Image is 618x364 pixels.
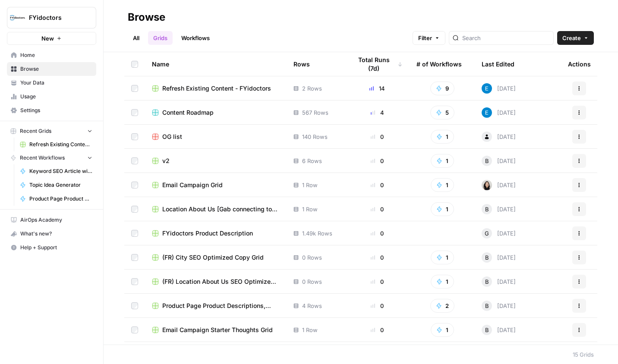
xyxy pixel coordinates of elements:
[352,301,403,310] div: 0
[162,277,280,286] span: (FR) Location About Us SEO Optimized Copy Grid
[416,52,462,76] div: # of Workflows
[162,132,182,141] span: OG list
[20,154,65,162] span: Recent Workflows
[16,138,96,151] a: Refresh Existing Content - FYidoctors
[176,31,215,45] a: Workflows
[482,83,516,94] div: [DATE]
[152,108,280,117] a: Content Roadmap
[41,34,54,43] span: New
[352,253,403,262] div: 0
[128,10,165,24] div: Browse
[302,84,322,93] span: 2 Rows
[302,205,318,213] span: 1 Row
[20,216,92,224] span: AirOps Academy
[162,84,271,93] span: Refresh Existing Content - FYidoctors
[430,106,454,119] button: 5
[7,227,96,240] div: What's new?
[431,178,454,192] button: 1
[352,132,403,141] div: 0
[485,157,489,165] span: B
[10,10,25,25] img: FYidoctors Logo
[352,277,403,286] div: 0
[302,277,322,286] span: 0 Rows
[482,180,516,190] div: [DATE]
[29,181,92,189] span: Topic Idea Generator
[462,34,550,42] input: Search
[29,195,92,203] span: Product Page Product Descriptions, Titles, Meta Descriptions
[162,108,214,117] span: Content Roadmap
[16,192,96,206] a: Product Page Product Descriptions, Titles, Meta Descriptions
[431,130,454,144] button: 1
[20,65,92,73] span: Browse
[29,141,92,148] span: Refresh Existing Content - FYidoctors
[482,276,516,287] div: [DATE]
[482,228,516,238] div: [DATE]
[485,326,489,334] span: B
[7,76,96,90] a: Your Data
[430,299,454,313] button: 2
[431,323,454,337] button: 1
[152,253,280,262] a: (FR) City SEO Optimized Copy Grid
[413,31,445,45] button: Filter
[162,229,253,238] span: FYidoctors Product Description
[128,31,145,45] a: All
[162,326,273,334] span: Email Campaign Starter Thoughts Grid
[352,108,403,117] div: 4
[7,48,96,62] a: Home
[431,154,454,168] button: 1
[485,301,489,310] span: B
[302,229,332,238] span: 1.49k Rows
[482,301,516,311] div: [DATE]
[482,204,516,214] div: [DATE]
[293,52,310,76] div: Rows
[302,181,318,189] span: 1 Row
[20,107,92,114] span: Settings
[482,252,516,263] div: [DATE]
[302,157,322,165] span: 6 Rows
[7,90,96,104] a: Usage
[148,31,173,45] a: Grids
[482,107,516,118] div: [DATE]
[482,325,516,335] div: [DATE]
[152,301,280,310] a: Product Page Product Descriptions, Titles, Meta Descriptions Grid
[352,229,403,238] div: 0
[352,157,403,165] div: 0
[20,127,51,135] span: Recent Grids
[482,107,492,118] img: lntvtk5df957tx83savlbk37mrre
[352,326,403,334] div: 0
[162,157,170,165] span: v2
[482,180,492,190] img: t5ef5oef8zpw1w4g2xghobes91mw
[562,34,581,42] span: Create
[352,52,403,76] div: Total Runs (7d)
[7,151,96,164] button: Recent Workflows
[485,205,489,213] span: B
[16,178,96,192] a: Topic Idea Generator
[20,244,92,251] span: Help + Support
[302,301,322,310] span: 4 Rows
[29,167,92,175] span: Keyword SEO Article with Human Review
[485,277,489,286] span: B
[162,205,280,213] span: Location About Us [Gab connecting to Shopify]
[20,79,92,87] span: Your Data
[352,205,403,213] div: 0
[7,7,96,28] button: Workspace: FYidoctors
[152,52,280,76] div: Name
[482,83,492,94] img: lntvtk5df957tx83savlbk37mrre
[485,229,489,238] span: G
[557,31,594,45] button: Create
[302,253,322,262] span: 0 Rows
[152,229,280,238] a: FYidoctors Product Description
[152,277,280,286] a: (FR) Location About Us SEO Optimized Copy Grid
[7,213,96,227] a: AirOps Academy
[162,253,264,262] span: (FR) City SEO Optimized Copy Grid
[352,181,403,189] div: 0
[20,51,92,59] span: Home
[7,227,96,241] button: What's new?
[152,157,280,165] a: v2
[152,326,280,334] a: Email Campaign Starter Thoughts Grid
[7,104,96,117] a: Settings
[7,241,96,254] button: Help + Support
[152,132,280,141] a: OG list
[568,52,591,76] div: Actions
[29,13,81,22] span: FYidoctors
